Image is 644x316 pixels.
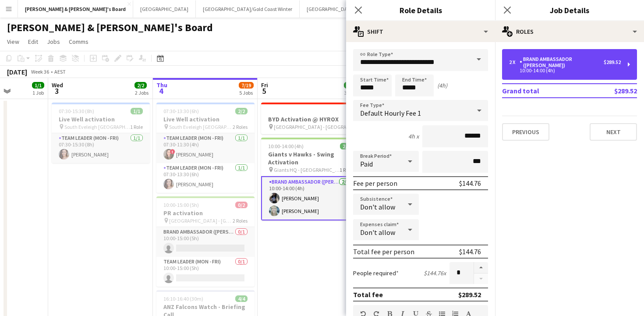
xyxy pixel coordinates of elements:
[520,56,604,68] div: Brand Ambassador ([PERSON_NAME])
[233,217,248,224] span: 2 Roles
[340,167,352,173] span: 1 Role
[360,202,395,211] span: Don't allow
[54,68,66,75] div: AEST
[260,86,268,96] span: 5
[474,262,488,273] button: Increase
[32,82,44,89] span: 1/1
[169,217,233,224] span: [GEOGRAPHIC_DATA] - [GEOGRAPHIC_DATA]
[163,202,199,208] span: 10:00-15:00 (5h)
[156,115,255,123] h3: Live Well activation
[495,21,644,42] div: Roles
[134,82,147,89] span: 2/2
[360,228,395,237] span: Don't allow
[47,38,60,46] span: Jobs
[300,0,362,18] button: [GEOGRAPHIC_DATA]
[353,179,397,188] div: Fee per person
[156,81,167,89] span: Thu
[353,269,399,277] label: People required
[130,124,143,130] span: 1 Role
[25,36,42,47] a: Edit
[156,257,255,287] app-card-role: Team Leader (Mon - Fri)0/110:00-15:00 (5h)
[163,108,199,114] span: 07:30-13:30 (6h)
[43,36,64,47] a: Jobs
[274,124,352,130] span: [GEOGRAPHIC_DATA] - [GEOGRAPHIC_DATA]
[261,103,359,134] app-job-card: BYD Activation @ HYROX [GEOGRAPHIC_DATA] - [GEOGRAPHIC_DATA]
[235,202,248,208] span: 0/2
[495,4,644,16] h3: Job Details
[424,269,446,277] div: $144.76 x
[459,247,481,256] div: $144.76
[458,290,481,299] div: $289.52
[408,132,419,140] div: 4h x
[156,209,255,217] h3: PR activation
[590,123,637,141] button: Next
[261,138,359,220] app-job-card: 10:00-14:00 (4h)2/2Giants v Hawks - Swing Activation Giants HQ - [GEOGRAPHIC_DATA]1 RoleBrand Amb...
[133,0,196,18] button: [GEOGRAPHIC_DATA]
[64,124,130,130] span: South Eveleigh [GEOGRAPHIC_DATA]
[156,133,255,163] app-card-role: Team Leader (Mon - Fri)1/107:30-11:30 (4h)![PERSON_NAME]
[156,227,255,257] app-card-role: Brand Ambassador ([PERSON_NAME])0/110:00-15:00 (5h)
[239,82,254,89] span: 7/19
[459,179,481,188] div: $144.76
[7,67,27,76] div: [DATE]
[509,68,621,73] div: 10:00-14:00 (4h)
[502,84,585,98] td: Grand total
[50,86,63,96] span: 3
[69,38,88,46] span: Comms
[233,124,248,130] span: 2 Roles
[59,108,94,114] span: 07:30-15:30 (8h)
[353,290,383,299] div: Total fee
[170,149,175,154] span: !
[235,295,248,302] span: 4/4
[52,81,63,89] span: Wed
[18,0,133,18] button: [PERSON_NAME] & [PERSON_NAME]'s Board
[261,150,359,166] h3: Giants v Hawks - Swing Activation
[156,103,255,193] app-job-card: 07:30-13:30 (6h)2/2Live Well activation South Eveleigh [GEOGRAPHIC_DATA]2 RolesTeam Leader (Mon -...
[196,0,300,18] button: [GEOGRAPHIC_DATA]/Gold Coast Winter
[163,295,203,302] span: 16:10-16:40 (30m)
[52,115,150,123] h3: Live Well activation
[585,84,637,98] td: $289.52
[344,89,358,96] div: 3 Jobs
[261,176,359,220] app-card-role: Brand Ambassador ([PERSON_NAME])2/210:00-14:00 (4h)[PERSON_NAME][PERSON_NAME]
[502,123,549,141] button: Previous
[156,196,255,287] app-job-card: 10:00-15:00 (5h)0/2PR activation [GEOGRAPHIC_DATA] - [GEOGRAPHIC_DATA]2 RolesBrand Ambassador ([P...
[235,108,248,114] span: 2/2
[155,86,167,96] span: 4
[7,21,213,34] h1: [PERSON_NAME] & [PERSON_NAME]'s Board
[509,59,520,65] div: 2 x
[360,109,421,117] span: Default Hourly Fee 1
[52,133,150,163] app-card-role: Team Leader (Mon - Fri)1/107:30-15:30 (8h)[PERSON_NAME]
[169,124,233,130] span: South Eveleigh [GEOGRAPHIC_DATA]
[156,163,255,193] app-card-role: Team Leader (Mon - Fri)1/107:30-13:30 (6h)[PERSON_NAME]
[28,38,38,46] span: Edit
[261,115,359,123] h3: BYD Activation @ HYROX
[353,247,414,256] div: Total fee per person
[65,36,92,47] a: Comms
[131,108,143,114] span: 1/1
[268,143,304,149] span: 10:00-14:00 (4h)
[239,89,253,96] div: 5 Jobs
[360,160,373,168] span: Paid
[32,89,44,96] div: 1 Job
[346,21,495,42] div: Shift
[340,143,352,149] span: 2/2
[344,82,356,89] span: 3/3
[4,36,23,47] a: View
[346,4,495,16] h3: Role Details
[437,82,447,89] div: (4h)
[29,68,51,75] span: Week 36
[135,89,149,96] div: 2 Jobs
[274,167,340,173] span: Giants HQ - [GEOGRAPHIC_DATA]
[52,103,150,163] app-job-card: 07:30-15:30 (8h)1/1Live Well activation South Eveleigh [GEOGRAPHIC_DATA]1 RoleTeam Leader (Mon - ...
[261,81,268,89] span: Fri
[7,38,19,46] span: View
[604,59,621,65] div: $289.52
